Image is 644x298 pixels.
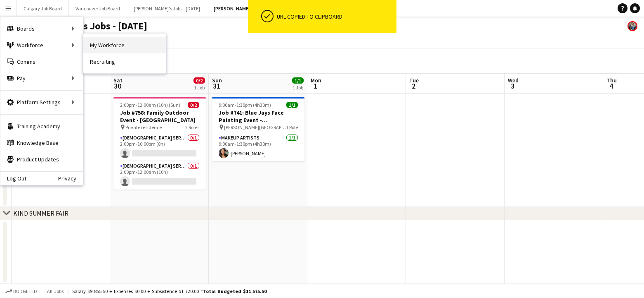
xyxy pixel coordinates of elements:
[0,118,83,135] a: Training Academy
[127,0,207,17] button: [PERSON_NAME]'s Jobs - [DATE]
[277,13,393,20] div: URL copied to clipboard.
[125,124,162,130] span: Private residence
[112,81,123,91] span: 30
[194,84,205,91] div: 1 Job
[0,151,83,168] a: Product Updates
[17,0,69,17] button: Calgary Job Board
[45,288,65,294] span: All jobs
[69,0,127,17] button: Vancouver Job Board
[605,81,617,91] span: 4
[113,161,206,190] app-card-role: [DEMOGRAPHIC_DATA] Server0/12:00pm-12:00am (10h)
[83,37,166,53] a: My Workforce
[0,37,83,53] div: Workforce
[113,109,206,124] h3: Job #758: Family Outdoor Event - [GEOGRAPHIC_DATA]
[83,53,166,70] a: Recruiting
[113,133,206,161] app-card-role: [DEMOGRAPHIC_DATA] Server0/12:00pm-10:00pm (8h)
[13,209,68,217] div: KIND SUMMER FAIR
[0,20,83,37] div: Boards
[212,133,304,161] app-card-role: Makeup Artists1/19:00am-1:30pm (4h30m)[PERSON_NAME]
[72,288,267,294] div: Salary $9 855.50 + Expenses $0.00 + Subsistence $1 720.00 =
[0,135,83,151] a: Knowledge Base
[212,97,304,161] app-job-card: 9:00am-1:30pm (4h30m)1/1Job #741: Blue Jays Face Painting Event - [GEOGRAPHIC_DATA] [PERSON_NAME]...
[309,81,321,91] span: 1
[0,70,83,87] div: Pay
[292,77,304,84] span: 1/1
[219,102,271,108] span: 9:00am-1:30pm (4h30m)
[508,77,519,84] span: Wed
[58,175,83,182] a: Privacy
[211,81,222,91] span: 31
[293,84,303,91] div: 1 Job
[0,94,83,111] div: Platform Settings
[224,124,286,130] span: [PERSON_NAME][GEOGRAPHIC_DATA] - Gate 7
[4,287,38,296] button: Budgeted
[203,288,267,294] span: Total Budgeted $11 575.50
[185,124,199,130] span: 2 Roles
[212,77,222,84] span: Sun
[113,77,123,84] span: Sat
[207,0,290,17] button: [PERSON_NAME]'s Jobs - [DATE]
[113,97,206,190] app-job-card: 2:00pm-12:00am (10h) (Sun)0/2Job #758: Family Outdoor Event - [GEOGRAPHIC_DATA] Private residence...
[408,81,419,91] span: 2
[0,175,26,182] a: Log Out
[409,77,419,84] span: Tue
[193,77,205,84] span: 0/2
[311,77,321,84] span: Mon
[0,53,83,70] a: Comms
[286,124,298,130] span: 1 Role
[188,102,199,108] span: 0/2
[507,81,519,91] span: 3
[606,77,617,84] span: Thu
[120,102,180,108] span: 2:00pm-12:00am (10h) (Sun)
[13,288,37,294] span: Budgeted
[627,21,637,31] app-user-avatar: Kirsten Visima Pearson
[286,102,298,108] span: 1/1
[212,109,304,124] h3: Job #741: Blue Jays Face Painting Event - [GEOGRAPHIC_DATA]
